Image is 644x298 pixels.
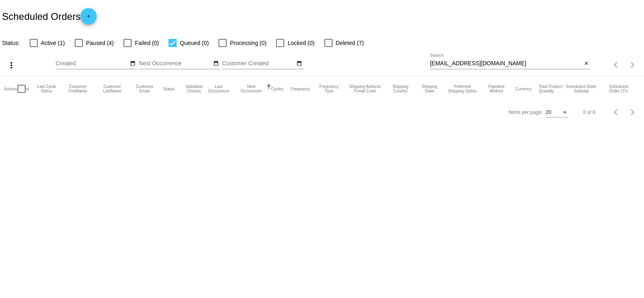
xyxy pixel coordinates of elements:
button: Previous page [608,104,625,120]
h2: Scheduled Orders [2,8,97,24]
input: Next Occurrence [139,60,212,67]
button: Change sorting for LastOccurrenceUtc [206,84,231,93]
span: Deleted (7) [336,38,364,48]
button: Change sorting for CurrencyIso [515,86,532,91]
mat-icon: add [84,13,93,23]
mat-header-cell: Actions [4,77,17,101]
div: Items per page: [509,109,542,115]
mat-icon: date_range [213,60,219,67]
button: Change sorting for PreferredShippingOption [447,84,478,93]
button: Change sorting for CustomerEmail [133,84,156,93]
span: Status: [2,40,20,46]
input: Customer Created [222,60,295,67]
button: Change sorting for LastProcessingCycleId [36,84,57,93]
button: Change sorting for Subtotal [565,84,597,93]
button: Next page [625,57,641,73]
span: Locked (0) [287,38,314,48]
mat-icon: date_range [296,60,302,67]
button: Change sorting for Frequency [291,86,310,91]
input: Created [56,60,129,67]
mat-select: Items per page: [546,110,568,116]
span: Paused (4) [86,38,114,48]
button: Change sorting for ShippingPostcode [348,84,382,93]
button: Change sorting for FrequencyType [317,84,341,93]
button: Clear [582,60,590,68]
button: Next page [625,104,641,120]
span: Queued (0) [180,38,209,48]
mat-header-cell: Total Product Quantity [539,77,565,101]
span: 20 [546,109,551,115]
button: Change sorting for Status [163,86,175,91]
button: Change sorting for NextOccurrenceUtc [238,84,264,93]
button: Change sorting for CustomerFirstName [64,84,91,93]
button: Change sorting for Cycles [271,86,283,91]
button: Previous page [608,57,625,73]
button: Change sorting for ShippingCountry [389,84,412,93]
mat-icon: more_vert [6,60,16,70]
button: Change sorting for CustomerLastName [99,84,126,93]
mat-icon: date_range [130,60,136,67]
input: Search [430,60,582,67]
button: Change sorting for ShippingState [419,84,440,93]
div: 0 of 0 [583,109,595,115]
button: Change sorting for PaymentMethod.Type [485,84,508,93]
span: Failed (0) [135,38,159,48]
span: Processing (0) [230,38,266,48]
button: Change sorting for LifetimeValue [604,84,632,93]
button: Change sorting for Id [26,86,29,91]
mat-icon: close [583,60,589,67]
span: Active (1) [41,38,65,48]
mat-header-cell: Validation Checks [182,77,206,101]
